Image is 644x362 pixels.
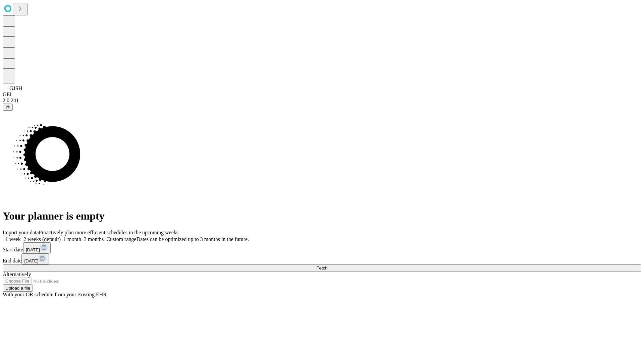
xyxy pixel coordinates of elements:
span: Fetch [316,265,327,270]
span: @ [5,105,10,110]
span: Proactively plan more efficient schedules in the upcoming weeks. [39,230,180,235]
button: @ [3,104,13,111]
button: Upload a file [3,285,33,292]
button: Fetch [3,264,641,271]
div: GEI [3,92,641,98]
button: [DATE] [21,253,49,264]
div: 2.0.241 [3,98,641,104]
button: [DATE] [23,242,51,253]
span: GJSH [9,85,22,91]
span: 1 week [5,236,21,242]
span: 3 months [84,236,104,242]
span: 1 month [63,236,81,242]
div: End date [3,253,641,264]
span: [DATE] [26,247,40,252]
span: 2 weeks (default) [23,236,61,242]
span: Custom range [106,236,136,242]
span: With your OR schedule from your existing EHR [3,292,107,297]
span: Dates can be optimized up to 3 months in the future. [137,236,249,242]
h1: Your planner is empty [3,210,641,222]
span: [DATE] [24,258,38,263]
span: Alternatively [3,271,31,277]
span: Import your data [3,230,39,235]
div: Start date [3,242,641,253]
